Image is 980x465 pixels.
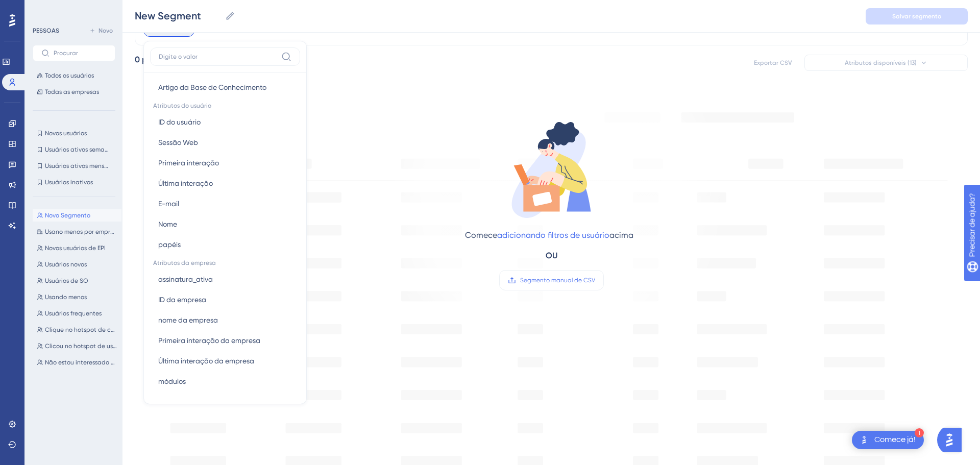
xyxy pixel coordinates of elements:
font: Novos usuários [45,130,87,137]
button: Usuários ativos mensais [33,160,115,172]
button: Não estou interessado em informar a condição [PERSON_NAME] [33,356,121,369]
button: Todos os usuários [33,69,115,82]
button: Última interação da empresa [150,351,300,371]
button: assinatura_ativa [150,269,300,289]
button: Clicou no hotspot de usuário [33,340,121,352]
button: Usuários novos [33,258,121,271]
font: pessoas [142,55,173,64]
font: Exportar CSV [754,59,792,66]
iframe: Iniciador do Assistente de IA do UserGuiding [937,425,968,455]
font: assinatura_ativa [158,275,213,283]
font: Usuários de SO [45,277,88,284]
font: adicionando filtros de usuário [497,230,609,240]
button: Sessão Web [150,132,300,153]
font: Não estou interessado em informar a condição [PERSON_NAME] [45,359,227,366]
button: Salvar segmento [866,8,968,25]
font: módulos [158,377,186,385]
button: Novos usuários de EPI [33,242,121,254]
button: Usuários de SO [33,275,121,287]
button: Todas as empresas [33,86,115,98]
button: módulos [150,371,300,391]
button: ID do usuário [150,112,300,132]
input: Procurar [54,50,107,57]
font: 0 [135,55,140,64]
font: Comece já! [874,435,916,444]
font: Sessão Web [158,138,198,146]
font: Usano menos por empresa [45,228,120,235]
img: imagem-do-lançador-texto-alternativo [858,434,870,446]
button: Nome [150,214,300,234]
font: Atributos da empresa [153,259,216,266]
font: Usuários ativos semanais [45,146,116,153]
font: 1 [918,430,921,436]
font: Atributos disponíveis (13) [845,59,917,66]
font: OU [546,251,557,260]
button: E-mail [150,193,300,214]
button: Usuários ativos semanais [33,143,115,156]
font: Novo Segmento [45,212,90,219]
button: Novo [87,25,115,37]
font: Primeira interação [158,159,219,167]
button: Exportar CSV [747,55,798,71]
font: Novo [99,27,113,34]
font: Primeira interação da empresa [158,336,260,345]
button: nome da empresa [150,310,300,330]
button: Última interação [150,173,300,193]
input: Digite o valor [159,53,277,61]
font: papéis [158,240,181,249]
button: Artigo da Base de Conhecimento [150,77,300,97]
font: ID da empresa [158,296,206,304]
font: Todas as empresas [45,88,99,95]
font: Usuários inativos [45,179,93,186]
font: Atributos do usuário [153,102,211,109]
font: Artigo da Base de Conhecimento [158,83,266,91]
font: Comece [465,230,497,240]
font: nome da empresa [158,316,218,324]
button: Usano menos por empresa [33,226,121,238]
font: Nome [158,220,177,228]
button: ID da empresa [150,289,300,310]
button: Novos usuários [33,127,115,139]
font: Segmento manual de CSV [520,277,595,284]
button: Usuários inativos [33,176,115,188]
div: Abra a lista de verificação Comece!, módulos restantes: 1 [852,431,924,449]
font: Usuários ativos mensais [45,162,112,169]
font: Última interação [158,179,213,187]
font: Última interação da empresa [158,357,254,365]
font: PESSOAS [33,27,59,34]
button: Usuários frequentes [33,307,121,320]
font: Novos usuários de EPI [45,244,106,252]
button: Novo Segmento [33,209,121,222]
font: ID do usuário [158,118,201,126]
font: Usuários novos [45,261,87,268]
font: Usuários frequentes [45,310,102,317]
button: Primeira interação da empresa [150,330,300,351]
button: papéis [150,234,300,255]
font: Usando menos [45,293,87,301]
input: Nome do segmento [135,9,221,23]
font: Precisar de ajuda? [24,5,88,12]
button: Primeira interação [150,153,300,173]
font: E-mail [158,200,179,208]
button: Clique no hotspot de checklist personalizado [33,324,121,336]
font: Todos os usuários [45,72,94,79]
font: Clique no hotspot de checklist personalizado [45,326,176,333]
button: Usando menos [33,291,121,303]
font: acima [609,230,633,240]
font: Salvar segmento [892,13,941,20]
button: Atributos disponíveis (13) [804,55,968,71]
font: Clicou no hotspot de usuário [45,342,128,350]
